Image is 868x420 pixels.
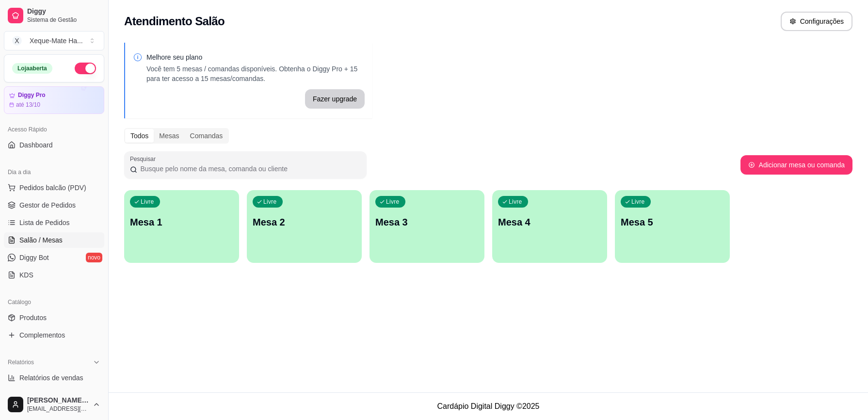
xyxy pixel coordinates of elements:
[130,215,233,229] p: Mesa 1
[16,101,40,109] article: até 13/10
[4,122,104,137] div: Acesso Rápido
[27,396,89,405] span: [PERSON_NAME] e [PERSON_NAME]
[4,137,104,153] a: Dashboard
[4,388,104,403] a: Relatório de clientes
[740,155,852,175] button: Adicionar mesa ou comanda
[498,215,601,229] p: Mesa 4
[19,313,47,323] span: Produtos
[146,64,365,83] p: Você tem 5 mesas / comandas disponíveis. Obtenha o Diggy Pro + 15 para ter acesso a 15 mesas/coma...
[19,235,63,245] span: Salão / Mesas
[141,198,154,206] p: Livre
[305,89,365,109] button: Fazer upgrade
[4,31,104,50] button: Select a team
[509,198,522,206] p: Livre
[146,52,365,62] p: Melhore seu plano
[4,4,104,27] a: DiggySistema de Gestão
[4,294,104,310] div: Catálogo
[30,36,83,46] div: Xeque-Mate Ha ...
[124,190,239,263] button: LivreMesa 1
[27,405,89,413] span: [EMAIL_ADDRESS][DOMAIN_NAME]
[19,253,49,262] span: Diggy Bot
[263,198,277,206] p: Livre
[130,155,159,163] label: Pesquisar
[27,7,100,16] span: Diggy
[375,215,479,229] p: Mesa 3
[4,267,104,283] a: KDS
[109,392,868,420] footer: Cardápio Digital Diggy © 2025
[19,373,83,383] span: Relatórios de vendas
[615,190,730,263] button: LivreMesa 5
[4,197,104,213] a: Gestor de Pedidos
[4,327,104,343] a: Complementos
[18,92,46,99] article: Diggy Pro
[75,63,96,74] button: Alterar Status
[4,232,104,248] a: Salão / Mesas
[370,190,484,263] button: LivreMesa 3
[781,12,852,31] button: Configurações
[19,330,65,340] span: Complementos
[4,215,104,230] a: Lista de Pedidos
[4,393,104,416] button: [PERSON_NAME] e [PERSON_NAME][EMAIL_ADDRESS][DOMAIN_NAME]
[4,86,104,114] a: Diggy Proaté 13/10
[19,200,76,210] span: Gestor de Pedidos
[12,63,52,74] div: Loja aberta
[12,36,22,46] span: X
[4,370,104,386] a: Relatórios de vendas
[631,198,645,206] p: Livre
[19,183,86,193] span: Pedidos balcão (PDV)
[492,190,607,263] button: LivreMesa 4
[125,129,154,143] div: Todos
[154,129,184,143] div: Mesas
[247,190,362,263] button: LivreMesa 2
[19,218,70,227] span: Lista de Pedidos
[253,215,356,229] p: Mesa 2
[19,140,53,150] span: Dashboard
[4,310,104,325] a: Produtos
[4,164,104,180] div: Dia a dia
[4,250,104,265] a: Diggy Botnovo
[27,16,100,24] span: Sistema de Gestão
[621,215,724,229] p: Mesa 5
[124,14,225,29] h2: Atendimento Salão
[137,164,361,174] input: Pesquisar
[8,358,34,366] span: Relatórios
[19,270,33,280] span: KDS
[185,129,228,143] div: Comandas
[386,198,400,206] p: Livre
[4,180,104,195] button: Pedidos balcão (PDV)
